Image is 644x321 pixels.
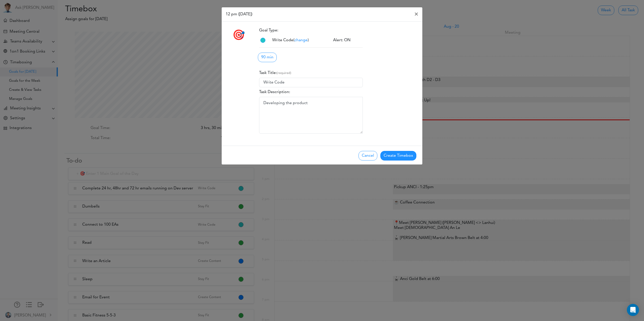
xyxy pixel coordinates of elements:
[258,26,279,35] label: Goal Type:
[259,68,291,78] label: Task Title:
[627,304,639,316] div: Open Intercom Messenger
[277,71,291,75] small: (required)
[329,37,364,43] div: Alert: ON
[294,38,308,42] span: change
[226,11,252,17] h6: 12 pm ([DATE])
[414,11,418,17] span: ×
[380,151,416,160] button: Create Timebox
[272,38,293,42] span: Write Code
[232,31,245,41] span: 🎯
[358,151,377,160] button: Cancel
[268,37,329,43] div: ( )
[259,97,363,134] textarea: Developing the product
[258,53,277,62] a: 90 min
[410,7,422,21] button: Close
[259,87,290,97] label: Task Description:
